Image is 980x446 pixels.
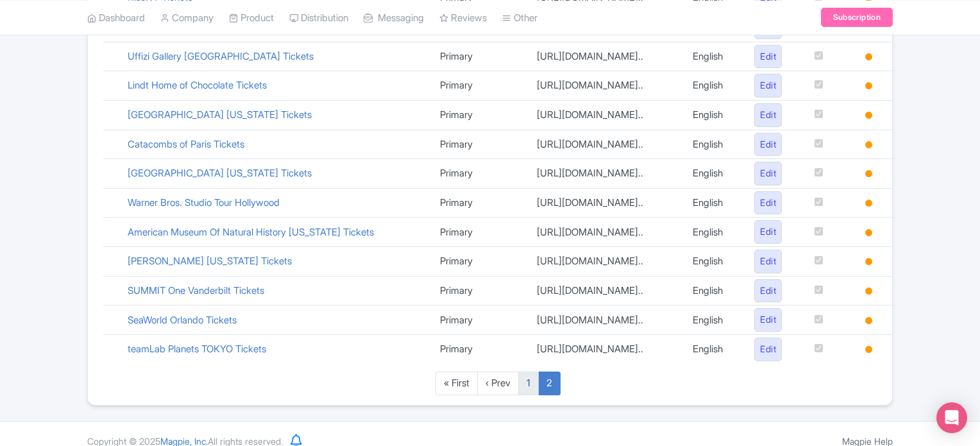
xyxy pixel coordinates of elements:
td: [URL][DOMAIN_NAME].. [527,100,683,130]
td: [URL][DOMAIN_NAME].. [527,247,683,277]
a: Edit [754,103,782,127]
td: Primary [430,130,528,159]
td: Primary [430,305,528,335]
a: 1 [518,372,539,395]
a: SeaWorld Orlando Tickets [128,314,237,326]
td: English [683,159,745,189]
td: English [683,188,745,218]
a: American Museum Of Natural History [US_STATE] Tickets [128,226,374,238]
a: Edit [754,220,782,244]
td: Primary [430,42,528,71]
a: Edit [754,74,782,98]
a: [GEOGRAPHIC_DATA] [US_STATE] Tickets [128,167,312,179]
a: teamLab Planets TOKYO Tickets [128,343,266,355]
td: English [683,42,745,71]
a: [PERSON_NAME] [US_STATE] Tickets [128,255,292,267]
td: Primary [430,71,528,101]
a: Edit [754,250,782,273]
a: Subscription [821,8,893,27]
td: [URL][DOMAIN_NAME].. [527,305,683,335]
td: English [683,335,745,364]
a: Edit [754,338,782,361]
td: Primary [430,188,528,218]
td: English [683,100,745,130]
a: Edit [754,279,782,303]
td: English [683,218,745,247]
td: [URL][DOMAIN_NAME].. [527,159,683,189]
a: Warner Bros. Studio Tour Hollywood [128,196,280,209]
td: English [683,276,745,305]
td: Primary [430,100,528,130]
a: [GEOGRAPHIC_DATA] [US_STATE] Tickets [128,108,312,121]
td: [URL][DOMAIN_NAME].. [527,218,683,247]
td: [URL][DOMAIN_NAME].. [527,188,683,218]
td: English [683,247,745,277]
td: [URL][DOMAIN_NAME].. [527,130,683,159]
td: English [683,71,745,101]
a: Edit [754,45,782,69]
a: Catacombs of Paris Tickets [128,138,244,150]
td: [URL][DOMAIN_NAME].. [527,42,683,71]
a: Lindt Home of Chocolate Tickets [128,79,267,91]
a: Edit [754,133,782,157]
div: Open Intercom Messenger [936,402,967,433]
td: Primary [430,218,528,247]
td: English [683,130,745,159]
td: Primary [430,276,528,305]
td: [URL][DOMAIN_NAME].. [527,335,683,364]
a: Edit [754,308,782,332]
td: English [683,305,745,335]
a: ‹ Prev [477,372,519,395]
a: Edit [754,191,782,215]
a: Edit [754,162,782,185]
a: SUMMIT One Vanderbilt Tickets [128,284,264,296]
td: [URL][DOMAIN_NAME].. [527,71,683,101]
a: 2 [538,372,561,395]
td: Primary [430,335,528,364]
a: « First [435,372,478,395]
td: Primary [430,159,528,189]
td: Primary [430,247,528,277]
a: Uffizi Gallery [GEOGRAPHIC_DATA] Tickets [128,50,314,62]
td: [URL][DOMAIN_NAME].. [527,276,683,305]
